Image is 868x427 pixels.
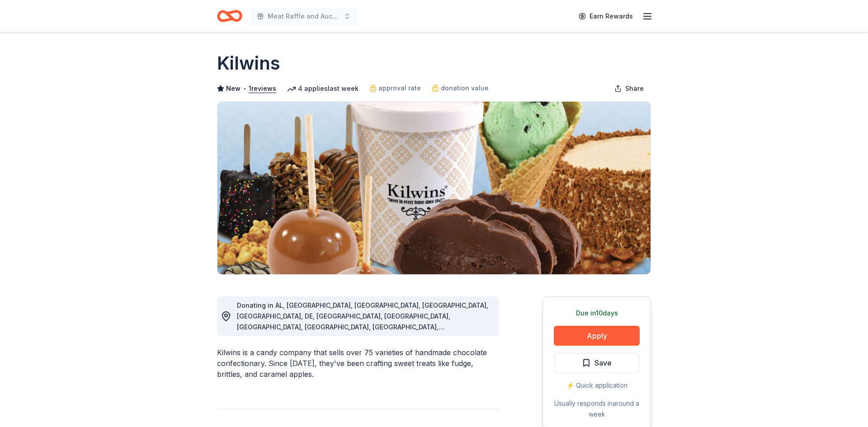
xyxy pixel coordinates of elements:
button: Meat Raffle and Auction [250,7,358,25]
a: Home [217,5,242,27]
a: donation value [432,83,489,94]
a: approval rate [369,83,421,94]
a: Earn Rewards [573,8,638,24]
h1: Kilwins [217,51,280,76]
div: ⚡️ Quick application [554,380,640,391]
span: Donating in AL, [GEOGRAPHIC_DATA], [GEOGRAPHIC_DATA], [GEOGRAPHIC_DATA], [GEOGRAPHIC_DATA], DE, [... [237,301,488,396]
span: Share [625,83,644,94]
button: 1reviews [249,83,276,94]
button: Share [607,80,651,98]
span: donation value [441,83,489,94]
img: Image for Kilwins [217,102,651,274]
span: Save [594,357,612,369]
div: Due in 10 days [554,308,640,319]
div: 4 applies last week [287,83,359,94]
button: Save [554,353,640,373]
span: New [226,83,241,94]
div: Usually responds in around a week [554,398,640,420]
button: Apply [554,326,640,346]
div: Kilwins is a candy company that sells over 75 varieties of handmade chocolate confectionary. Sinc... [217,347,499,380]
span: Meat Raffle and Auction [268,11,340,22]
span: approval rate [378,83,421,94]
span: • [243,85,246,92]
